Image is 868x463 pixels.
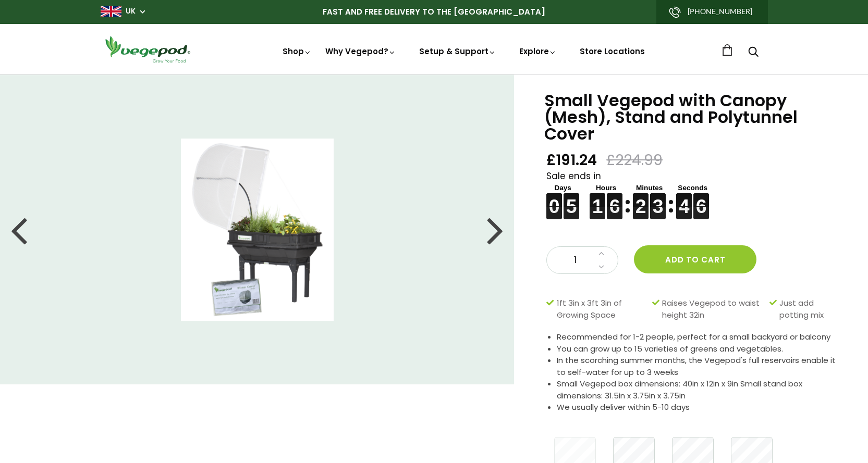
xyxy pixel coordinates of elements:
a: Setup & Support [419,46,496,57]
li: Small Vegepod box dimensions: 40in x 12in x 9in Small stand box dimensions: 31.5in x 3.75in x 3.75in [557,378,842,402]
figure: 5 [564,193,579,206]
figure: 6 [693,193,709,206]
figure: 6 [607,193,622,206]
h1: Small Vegepod with Canopy (Mesh), Stand and Polytunnel Cover [544,92,842,142]
span: Just add potting mix [779,297,837,321]
a: Decrease quantity by 1 [595,260,607,274]
figure: 0 [546,193,562,206]
span: £191.24 [546,151,597,170]
span: 1 [557,254,593,267]
div: Sale ends in [546,170,842,220]
figure: 1 [590,193,605,206]
button: Add to cart [634,245,756,273]
span: 1ft 3in x 3ft 3in of Growing Space [557,297,647,321]
span: £224.99 [606,151,663,170]
a: Why Vegepod? [325,46,396,57]
li: In the scorching summer months, the Vegepod's full reservoirs enable it to self-water for up to 3... [557,355,842,378]
li: You can grow up to 15 varieties of greens and vegetables. [557,343,842,355]
a: Increase quantity by 1 [595,247,607,260]
figure: 3 [650,193,666,206]
a: UK [126,6,136,17]
img: gb_large.png [101,6,121,17]
li: We usually deliver within 5-10 days [557,402,842,414]
span: Raises Vegepod to waist height 32in [662,297,764,321]
a: Search [748,47,759,58]
a: Explore [519,46,557,57]
a: Store Locations [580,46,645,57]
img: Vegepod [101,34,194,64]
li: Recommended for 1-2 people, perfect for a small backyard or balcony [557,331,842,343]
a: Shop [283,46,312,57]
img: Small Vegepod with Canopy (Mesh), Stand and Polytunnel Cover [181,139,334,321]
figure: 2 [633,193,649,206]
figure: 4 [676,193,692,206]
